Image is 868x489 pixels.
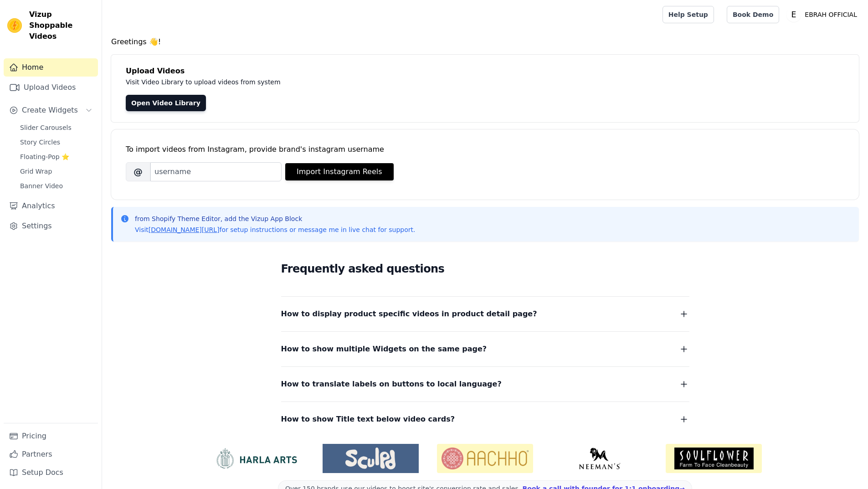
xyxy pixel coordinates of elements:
[4,101,98,119] button: Create Widgets
[281,308,689,320] button: How to display product specific videos in product detail page?
[727,6,779,23] a: Book Demo
[281,413,689,426] button: How to show Title text below video cards?
[281,260,689,278] h2: Frequently asked questions
[4,197,98,215] a: Analytics
[126,144,844,155] div: To import videos from Instagram, provide brand's instagram username
[801,6,861,23] p: EBRAH OFFICIAL
[666,444,762,473] img: Soulflower
[150,162,282,181] input: username
[22,105,78,116] span: Create Widgets
[4,445,98,463] a: Partners
[20,138,60,147] span: Story Circles
[29,9,94,42] span: Vizup Shoppable Videos
[15,180,98,192] a: Banner Video
[4,78,98,97] a: Upload Videos
[135,225,415,234] p: Visit for setup instructions or message me in live chat for support.
[281,308,537,320] span: How to display product specific videos in product detail page?
[663,6,714,23] a: Help Setup
[7,18,22,33] img: Vizup
[20,181,63,190] span: Banner Video
[281,413,455,426] span: How to show Title text below video cards?
[281,378,502,391] span: How to translate labels on buttons to local language?
[126,66,844,77] h4: Upload Videos
[786,6,861,23] button: E EBRAH OFFICIAL
[126,162,150,181] span: @
[4,58,98,77] a: Home
[285,163,394,180] button: Import Instagram Reels
[281,378,689,391] button: How to translate labels on buttons to local language?
[208,448,304,469] img: HarlaArts
[4,463,98,482] a: Setup Docs
[15,136,98,149] a: Story Circles
[4,217,98,235] a: Settings
[551,448,647,469] img: Neeman's
[126,95,206,111] a: Open Video Library
[281,343,487,355] span: How to show multiple Widgets on the same page?
[15,150,98,163] a: Floating-Pop ⭐
[791,10,796,19] text: E
[437,444,533,473] img: Aachho
[20,167,52,176] span: Grid Wrap
[20,152,69,161] span: Floating-Pop ⭐
[20,123,72,132] span: Slider Carousels
[126,77,534,88] p: Visit Video Library to upload videos from system
[281,343,689,355] button: How to show multiple Widgets on the same page?
[15,165,98,178] a: Grid Wrap
[323,448,419,469] img: Sculpd US
[135,214,415,223] p: from Shopify Theme Editor, add the Vizup App Block
[111,36,859,47] h4: Greetings 👋!
[149,226,220,233] a: [DOMAIN_NAME][URL]
[4,427,98,445] a: Pricing
[15,121,98,134] a: Slider Carousels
